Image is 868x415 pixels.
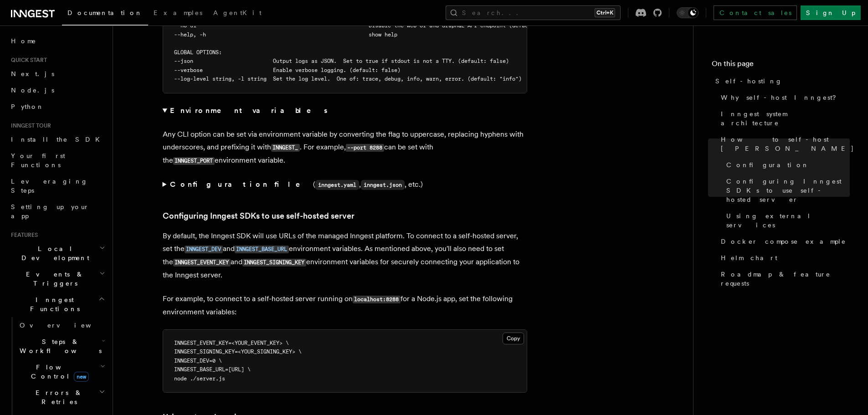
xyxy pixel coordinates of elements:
[7,33,107,49] a: Home
[235,246,289,253] code: INNGEST_BASE_URL
[174,348,302,355] span: INNGEST_SIGNING_KEY=<YOUR_SIGNING_KEY> \
[721,253,777,262] span: Helm chart
[163,230,527,282] p: By default, the Inngest SDK will use URLs of the managed Inngest platform. To connect to a self-h...
[163,104,527,117] summary: Environment variables
[721,270,850,288] span: Roadmap & feature requests
[11,203,89,220] span: Setting up your app
[271,144,300,152] code: INNGEST_
[67,9,143,16] span: Documentation
[801,5,861,20] a: Sign Up
[163,178,527,191] summary: Configuration file(inngest.yaml,inngest.json, etc.)
[235,244,289,253] a: INNGEST_BASE_URL
[717,266,850,292] a: Roadmap & feature requests
[7,148,107,173] a: Your first Functions
[7,98,107,115] a: Python
[16,333,107,359] button: Steps & Workflows
[7,131,107,148] a: Install the SDK
[16,317,107,333] a: Overview
[11,36,36,46] span: Home
[154,9,202,16] span: Examples
[726,177,850,204] span: Configuring Inngest SDKs to use self-hosted server
[721,109,850,128] span: Inngest system architecture
[174,366,251,373] span: INNGEST_BASE_URL=[URL] \
[11,70,54,77] span: Next.js
[7,295,98,313] span: Inngest Functions
[353,296,401,303] code: localhost:8288
[174,375,225,382] span: node ./server.js
[213,9,262,16] span: AgentKit
[148,3,208,25] a: Examples
[7,82,107,98] a: Node.js
[11,136,105,143] span: Install the SDK
[208,3,267,25] a: AgentKit
[446,5,621,20] button: Search...Ctrl+K
[7,270,99,288] span: Events & Triggers
[7,244,99,262] span: Local Development
[174,76,522,82] span: --log-level string, -l string Set the log level. One of: trace, debug, info, warn, error. (defaul...
[163,128,527,167] p: Any CLI option can be set via environment variable by converting the flag to uppercase, replacing...
[595,8,615,17] kbd: Ctrl+K
[16,384,107,410] button: Errors & Retries
[74,372,89,382] span: new
[7,292,107,317] button: Inngest Functions
[361,180,405,190] code: inngest.json
[315,180,359,190] code: inngest.yaml
[712,58,850,73] h4: On this page
[717,233,850,250] a: Docker compose example
[721,93,842,102] span: Why self-host Inngest?
[721,135,854,153] span: How to self-host [PERSON_NAME]
[163,210,354,222] a: Configuring Inngest SDKs to use self-hosted server
[714,5,797,20] a: Contact sales
[174,49,222,56] span: GLOBAL OPTIONS:
[723,208,850,233] a: Using external services
[7,122,51,129] span: Inngest tour
[11,178,88,194] span: Leveraging Steps
[185,246,223,253] code: INNGEST_DEV
[11,152,65,169] span: Your first Functions
[170,180,313,189] strong: Configuration file
[726,160,809,169] span: Configuration
[62,3,148,26] a: Documentation
[7,266,107,292] button: Events & Triggers
[717,250,850,266] a: Helm chart
[174,67,401,73] span: --verbose Enable verbose logging. (default: false)
[16,359,107,384] button: Flow Controlnew
[7,66,107,82] a: Next.js
[11,87,54,94] span: Node.js
[677,7,699,18] button: Toggle dark mode
[503,333,524,344] button: Copy
[174,58,509,64] span: --json Output logs as JSON. Set to true if stdout is not a TTY. (default: false)
[7,173,107,199] a: Leveraging Steps
[242,259,306,266] code: INNGEST_SIGNING_KEY
[717,131,850,157] a: How to self-host [PERSON_NAME]
[174,31,397,38] span: --help, -h show help
[7,241,107,266] button: Local Development
[712,73,850,89] a: Self-hosting
[174,358,222,364] span: INNGEST_DEV=0 \
[723,157,850,173] a: Configuration
[7,231,38,239] span: Features
[16,337,102,355] span: Steps & Workflows
[717,89,850,106] a: Why self-host Inngest?
[715,77,782,86] span: Self-hosting
[723,173,850,208] a: Configuring Inngest SDKs to use self-hosted server
[16,388,99,406] span: Errors & Retries
[174,340,289,346] span: INNGEST_EVENT_KEY=<YOUR_EVENT_KEY> \
[20,322,113,329] span: Overview
[173,259,231,266] code: INNGEST_EVENT_KEY
[346,144,384,152] code: --port 8288
[11,103,44,110] span: Python
[163,292,527,318] p: For example, to connect to a self-hosted server running on for a Node.js app, set the following e...
[7,199,107,224] a: Setting up your app
[7,56,47,64] span: Quick start
[726,211,850,230] span: Using external services
[170,106,329,115] strong: Environment variables
[717,106,850,131] a: Inngest system architecture
[16,363,100,381] span: Flow Control
[185,244,223,253] a: INNGEST_DEV
[721,237,846,246] span: Docker compose example
[173,157,215,165] code: INNGEST_PORT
